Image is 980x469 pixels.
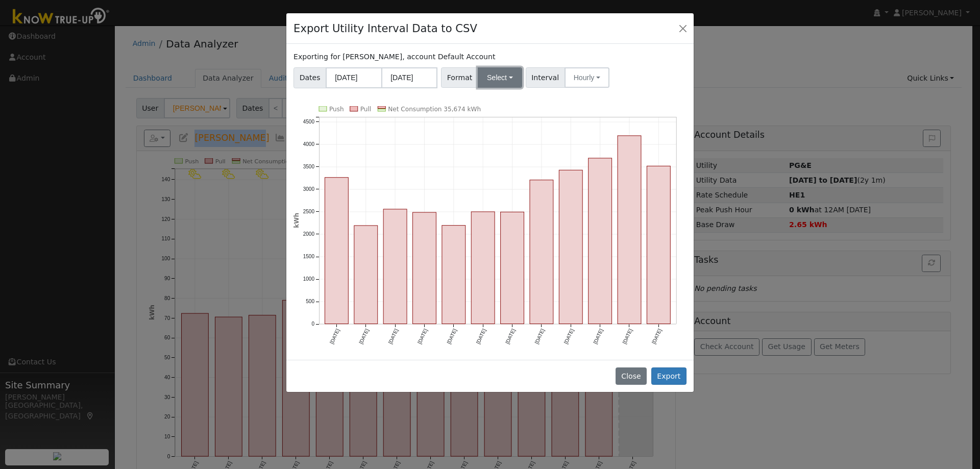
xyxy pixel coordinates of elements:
rect: onclick="" [618,136,641,324]
rect: onclick="" [647,166,671,324]
text: 2000 [303,231,315,237]
label: Exporting for [PERSON_NAME], account Default Account [293,52,495,62]
text: 0 [312,321,315,327]
text: [DATE] [592,328,604,344]
text: [DATE] [475,328,487,344]
text: Net Consumption 35,674 kWh [388,106,481,113]
button: Hourly [565,67,609,88]
rect: onclick="" [501,212,524,324]
text: [DATE] [622,328,633,344]
h4: Export Utility Interval Data to CSV [293,20,477,37]
text: 1000 [303,276,315,282]
text: [DATE] [504,328,516,344]
text: [DATE] [358,328,370,344]
rect: onclick="" [559,170,582,324]
text: [DATE] [563,328,575,344]
text: 4000 [303,141,315,147]
button: Select [478,67,522,88]
text: 4500 [303,119,315,125]
rect: onclick="" [383,209,407,324]
text: [DATE] [387,328,399,344]
rect: onclick="" [442,225,465,324]
text: 3000 [303,186,315,192]
text: [DATE] [446,328,458,344]
span: Dates [293,67,326,88]
span: Interval [526,67,565,88]
button: Export [651,367,687,385]
text: [DATE] [416,328,428,344]
rect: onclick="" [589,158,612,324]
text: 1500 [303,254,315,259]
rect: onclick="" [471,212,495,324]
text: Pull [360,106,371,113]
text: 500 [306,299,314,304]
button: Close [676,21,690,35]
rect: onclick="" [530,180,553,324]
rect: onclick="" [413,212,436,324]
button: Close [616,367,647,385]
text: [DATE] [651,328,663,344]
text: [DATE] [534,328,546,344]
text: Push [329,106,344,113]
span: Format [441,67,478,88]
rect: onclick="" [354,226,378,324]
text: [DATE] [329,328,340,344]
text: 2500 [303,209,315,214]
rect: onclick="" [325,178,349,324]
text: 3500 [303,164,315,169]
text: kWh [293,213,300,228]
